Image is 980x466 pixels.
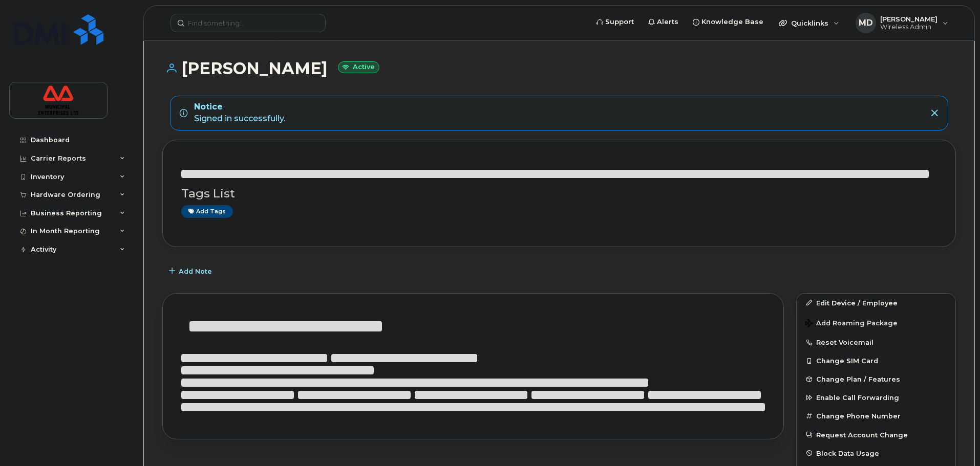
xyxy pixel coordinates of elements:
strong: Notice [194,101,285,113]
span: Change Plan / Features [816,375,900,383]
button: Change SIM Card [797,351,955,370]
span: Add Note [179,267,212,276]
a: Edit Device / Employee [797,294,955,312]
button: Request Account Change [797,426,955,444]
h3: Tags List [181,187,937,200]
button: Block Data Usage [797,444,955,462]
button: Add Roaming Package [797,312,955,333]
small: Active [338,61,379,73]
h1: [PERSON_NAME] [162,59,956,77]
div: Signed in successfully. [194,101,285,125]
button: Add Note [162,262,221,281]
button: Enable Call Forwarding [797,388,955,407]
button: Change Phone Number [797,407,955,425]
span: Enable Call Forwarding [816,394,899,402]
button: Reset Voicemail [797,333,955,351]
span: Add Roaming Package [805,319,898,329]
a: Add tags [181,205,233,218]
button: Change Plan / Features [797,370,955,388]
